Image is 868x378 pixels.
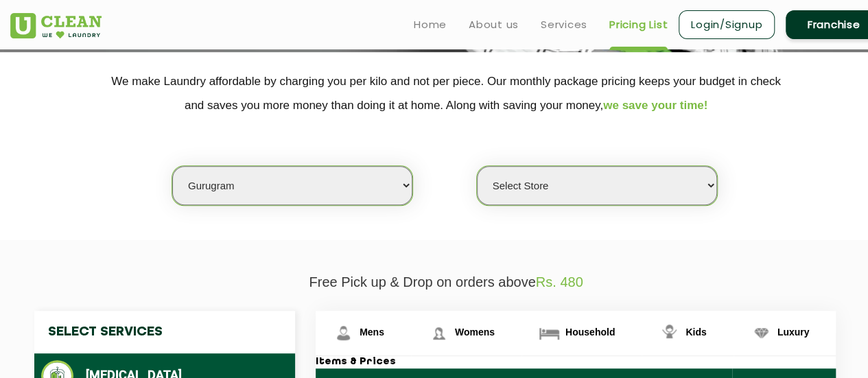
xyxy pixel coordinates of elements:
[427,321,451,345] img: Womens
[749,321,773,345] img: Luxury
[455,327,495,338] span: Womens
[360,327,384,338] span: Mens
[414,16,447,33] a: Home
[657,321,681,345] img: Kids
[565,327,615,338] span: Household
[34,311,295,353] h4: Select Services
[316,356,836,368] h3: Items & Prices
[536,274,583,290] span: Rs. 480
[331,321,355,345] img: Mens
[10,13,102,38] img: UClean Laundry and Dry Cleaning
[609,16,668,33] a: Pricing List
[679,10,775,39] a: Login/Signup
[541,16,587,33] a: Services
[537,321,561,345] img: Household
[685,327,706,338] span: Kids
[469,16,519,33] a: About us
[777,327,810,338] span: Luxury
[603,99,707,112] span: we save your time!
